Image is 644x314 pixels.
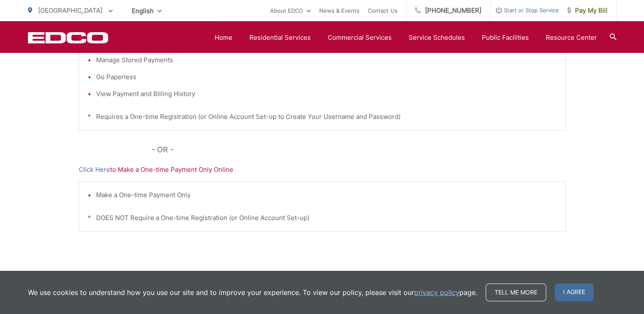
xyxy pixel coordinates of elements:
[215,33,232,43] a: Home
[409,33,465,43] a: Service Schedules
[125,3,168,18] span: English
[414,287,459,297] a: privacy policy
[38,6,102,14] span: [GEOGRAPHIC_DATA]
[88,213,557,223] p: * DOES NOT Require a One-time Registration (or Online Account Set-up)
[28,287,477,297] p: We use cookies to understand how you use our site and to improve your experience. To view our pol...
[270,6,311,16] a: About EDCO
[567,6,608,16] span: Pay My Bill
[152,143,566,156] p: - OR -
[249,33,311,43] a: Residential Services
[328,33,392,43] a: Commercial Services
[546,33,597,43] a: Resource Center
[28,32,108,44] a: EDCD logo. Return to the homepage.
[96,190,557,200] li: Make a One-time Payment Only
[319,6,359,16] a: News & Events
[482,33,529,43] a: Public Facilities
[96,72,557,82] li: Go Paperless
[79,165,566,175] p: to Make a One-time Payment Only Online
[96,55,557,65] li: Manage Stored Payments
[88,112,557,122] p: * Requires a One-time Registration (or Online Account Set-up to Create Your Username and Password)
[96,89,557,99] li: View Payment and Billing History
[368,6,398,16] a: Contact Us
[79,165,110,175] a: Click Here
